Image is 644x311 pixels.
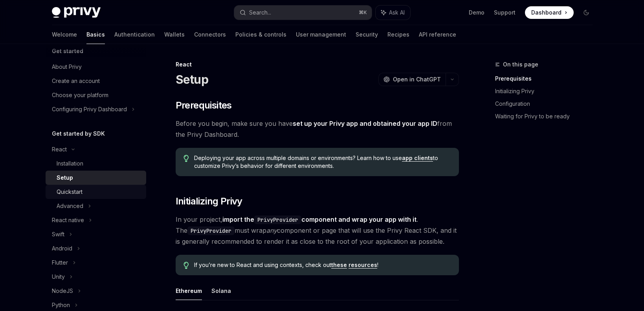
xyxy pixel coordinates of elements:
a: User management [296,25,346,44]
span: Before you begin, make sure you have from the Privy Dashboard. [176,118,459,140]
div: About Privy [52,62,82,72]
div: Android [52,244,72,253]
span: On this page [503,60,538,69]
a: Initializing Privy [495,85,599,98]
div: Configuring Privy Dashboard [52,105,127,114]
a: app clients [402,155,433,162]
h5: Get started by SDK [52,129,105,138]
div: Unity [52,272,65,282]
div: Choose your platform [52,90,108,100]
a: Waiting for Privy to be ready [495,110,599,123]
div: React native [52,215,84,225]
div: Create an account [52,76,100,86]
a: Quickstart [46,185,146,199]
button: Toggle dark mode [580,6,593,19]
div: React [52,145,67,154]
a: Installation [46,156,146,171]
a: Wallets [164,25,185,44]
em: any [266,226,277,234]
img: dark logo [52,7,101,18]
div: Flutter [52,258,68,267]
span: ⌘ K [359,9,367,16]
span: Open in ChatGPT [393,75,441,83]
div: Advanced [57,201,83,211]
a: Authentication [114,25,155,44]
code: PrivyProvider [254,215,301,224]
code: PrivyProvider [187,226,235,235]
div: Installation [57,159,83,168]
a: Choose your platform [46,88,146,102]
a: Prerequisites [495,72,599,85]
button: Ask AI [376,6,410,20]
a: Recipes [387,25,409,44]
div: Python [52,300,70,310]
a: these [331,261,347,269]
a: Support [494,9,516,17]
a: set up your Privy app and obtained your app ID [293,120,437,128]
a: API reference [419,25,456,44]
a: Connectors [194,25,226,44]
a: Security [356,25,378,44]
a: Policies & controls [235,25,286,44]
button: Ethereum [176,282,202,300]
span: Prerequisites [176,99,232,112]
h1: Setup [176,72,208,86]
a: Dashboard [525,6,574,19]
div: NodeJS [52,286,73,296]
span: Initializing Privy [176,195,242,208]
span: Deploying your app across multiple domains or environments? Learn how to use to customize Privy’s... [194,154,451,170]
a: Basics [86,25,105,44]
a: resources [349,261,377,269]
div: Quickstart [57,187,83,197]
span: Dashboard [531,9,561,17]
div: Search... [249,8,271,17]
div: Setup [57,173,73,182]
span: If you’re new to React and using contexts, check out ! [194,261,451,269]
strong: import the component and wrap your app with it [222,215,416,223]
svg: Tip [183,262,189,269]
span: Ask AI [389,9,405,17]
span: In your project, . The must wrap component or page that will use the Privy React SDK, and it is g... [176,214,459,247]
a: Demo [469,9,484,17]
button: Solana [211,282,231,300]
button: Search...⌘K [234,6,372,20]
a: Welcome [52,25,77,44]
a: About Privy [46,60,146,74]
div: Swift [52,230,64,239]
button: Open in ChatGPT [378,73,446,86]
a: Create an account [46,74,146,88]
a: Setup [46,171,146,185]
a: Configuration [495,98,599,110]
div: React [176,61,459,68]
svg: Tip [183,155,189,162]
